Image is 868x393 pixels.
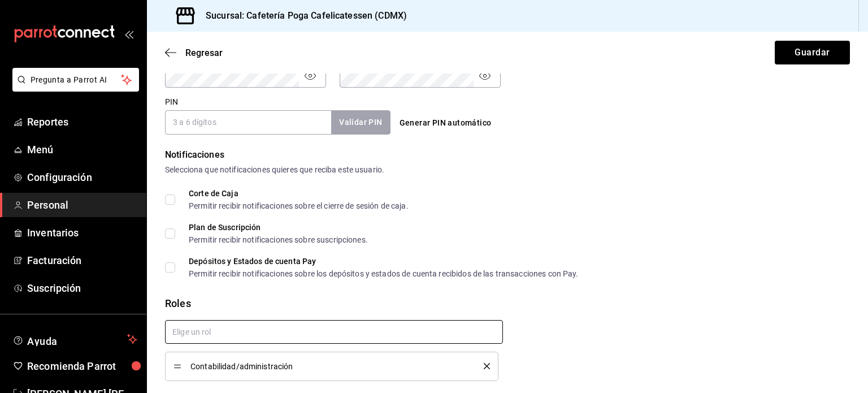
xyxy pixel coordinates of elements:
[27,280,137,296] span: Suscripción
[185,47,223,58] span: Regresar
[189,223,368,231] div: Plan de Suscripción
[190,362,467,370] span: Contabilidad/administración
[12,68,139,92] button: Pregunta a Parrot AI
[27,197,137,213] span: Personal
[165,110,331,134] input: 3 a 6 dígitos
[8,82,139,94] a: Pregunta a Parrot AI
[31,74,121,86] span: Pregunta a Parrot AI
[165,98,178,106] label: PIN
[27,359,137,374] span: Recomienda Parrot
[775,41,850,64] button: Guardar
[27,253,137,268] span: Facturación
[165,47,223,58] button: Regresar
[197,9,407,23] h3: Sucursal: Cafetería Poga Cafelicatessen (CDMX)
[189,202,409,210] div: Permitir recibir notificaciones sobre el cierre de sesión de caja.
[476,363,490,369] button: delete
[124,29,133,38] button: open_drawer_menu
[478,69,492,83] button: passwordField
[27,170,137,185] span: Configuración
[165,320,503,344] input: Elige un rol
[27,225,137,240] span: Inventarios
[165,148,850,162] div: Notificaciones
[303,69,317,83] button: passwordField
[395,113,496,133] button: Generar PIN automático
[189,189,409,197] div: Corte de Caja
[27,114,137,129] span: Reportes
[27,332,123,346] span: Ayuda
[189,270,579,278] div: Permitir recibir notificaciones sobre los depósitos y estados de cuenta recibidos de las transacc...
[27,142,137,157] span: Menú
[165,296,850,311] div: Roles
[165,164,850,176] div: Selecciona que notificaciones quieres que reciba este usuario.
[189,236,368,244] div: Permitir recibir notificaciones sobre suscripciones.
[189,257,579,265] div: Depósitos y Estados de cuenta Pay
